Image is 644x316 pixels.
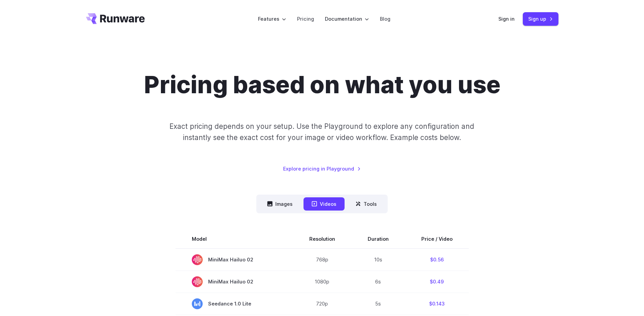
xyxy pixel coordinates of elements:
a: Go to / [86,13,145,24]
td: 768p [293,249,351,271]
a: Sign in [498,15,515,23]
td: $0.56 [405,249,469,271]
th: Price / Video [405,230,469,249]
button: Videos [303,197,345,211]
th: Resolution [293,230,351,249]
th: Duration [351,230,405,249]
span: MiniMax Hailuo 02 [192,254,277,265]
td: $0.143 [405,293,469,315]
span: MiniMax Hailuo 02 [192,276,277,287]
label: Documentation [325,15,369,23]
td: 10s [351,249,405,271]
label: Features [258,15,286,23]
td: 5s [351,293,405,315]
p: Exact pricing depends on your setup. Use the Playground to explore any configuration and instantl... [157,121,487,143]
td: 6s [351,271,405,293]
td: $0.49 [405,271,469,293]
th: Model [176,230,293,249]
a: Explore pricing in Playground [283,165,361,173]
button: Images [259,197,301,211]
h1: Pricing based on what you use [144,71,500,99]
td: 720p [293,293,351,315]
a: Pricing [297,15,314,23]
a: Blog [380,15,390,23]
button: Tools [347,197,385,211]
a: Sign up [523,12,558,25]
td: 1080p [293,271,351,293]
span: Seedance 1.0 Lite [192,298,277,309]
